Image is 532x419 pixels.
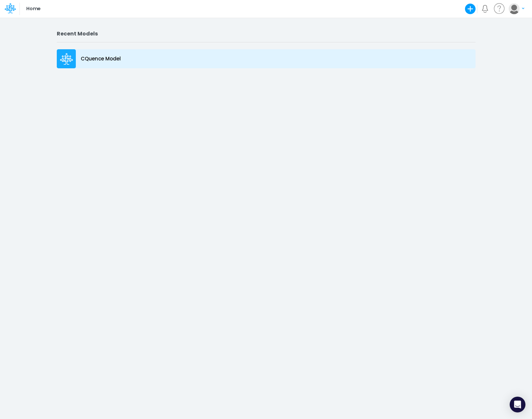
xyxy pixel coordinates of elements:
[57,31,476,37] h2: Recent Models
[81,55,121,63] p: CQuence Model
[510,397,525,412] div: Open Intercom Messenger
[57,48,476,70] a: CQuence Model
[481,5,489,12] a: Notifications
[26,5,40,12] p: Home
